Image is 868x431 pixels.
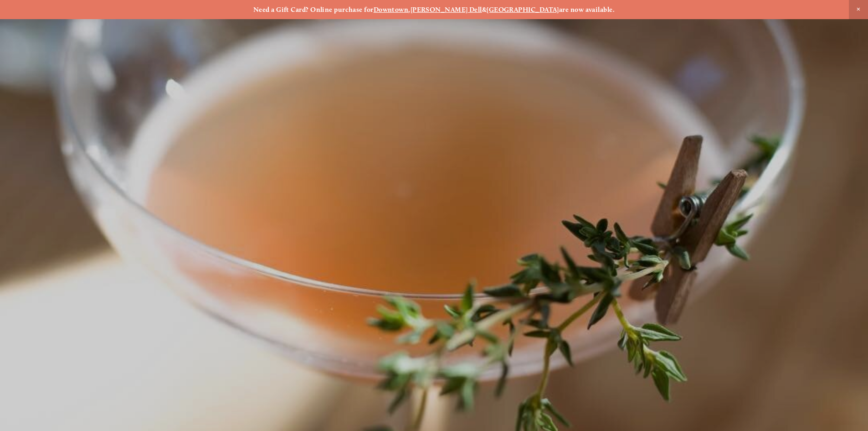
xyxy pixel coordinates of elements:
a: [GEOGRAPHIC_DATA] [487,5,559,14]
a: Downtown [374,5,409,14]
a: [PERSON_NAME] Dell [411,5,482,14]
strong: are now available. [559,5,615,14]
strong: & [482,5,487,14]
strong: , [408,5,410,14]
strong: Need a Gift Card? Online purchase for [253,5,374,14]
